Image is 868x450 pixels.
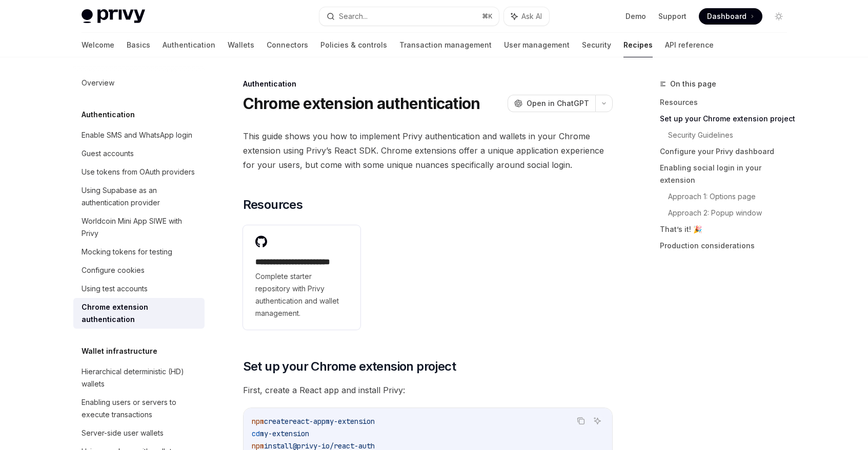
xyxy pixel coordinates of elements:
button: Toggle dark mode [771,8,787,25]
h1: Chrome extension authentication [243,94,480,113]
span: Open in ChatGPT [527,98,589,109]
a: Policies & controls [320,33,387,57]
span: Complete starter repository with Privy authentication and wallet management. [255,270,349,319]
div: Guest accounts [82,147,134,160]
h5: Authentication [82,109,135,121]
a: Resources [660,94,795,111]
span: On this page [670,78,716,90]
span: First, create a React app and install Privy: [243,383,613,397]
a: Dashboard [699,8,762,25]
div: Enable SMS and WhatsApp login [82,129,192,141]
a: Authentication [163,33,215,57]
a: Set up your Chrome extension project [660,111,795,127]
button: Ask AI [504,7,549,26]
a: Worldcoin Mini App SIWE with Privy [73,212,205,243]
a: Mocking tokens for testing [73,243,205,261]
a: API reference [665,33,714,57]
div: Chrome extension authentication [82,301,198,326]
a: Configure cookies [73,261,205,280]
a: **** **** **** **** ****Complete starter repository with Privy authentication and wallet management. [243,225,361,330]
div: Use tokens from OAuth providers [82,166,195,178]
button: Search...⌘K [319,7,499,26]
span: create [264,417,289,426]
a: Hierarchical deterministic (HD) wallets [73,362,205,393]
span: cd [252,429,260,438]
span: Resources [243,197,303,213]
a: Basics [127,33,150,57]
a: Approach 1: Options page [668,188,795,205]
span: Set up your Chrome extension project [243,358,456,375]
a: Security [582,33,611,57]
a: Enable SMS and WhatsApp login [73,126,205,144]
span: my-extension [260,429,309,438]
div: Overview [82,77,114,89]
a: Enabling users or servers to execute transactions [73,393,205,424]
a: Wallets [228,33,254,57]
span: Dashboard [707,11,746,22]
div: Using Supabase as an authentication provider [82,184,198,209]
a: Transaction management [399,33,492,57]
div: Server-side user wallets [82,427,164,439]
div: Search... [339,10,368,23]
div: Using test accounts [82,283,148,295]
div: Hierarchical deterministic (HD) wallets [82,366,198,390]
span: ⌘ K [482,12,493,20]
div: Enabling users or servers to execute transactions [82,396,198,421]
span: npm [252,417,264,426]
div: Worldcoin Mini App SIWE with Privy [82,215,198,240]
a: Recipes [623,33,653,57]
a: Approach 2: Popup window [668,205,795,221]
div: Authentication [243,79,613,89]
div: Mocking tokens for testing [82,246,172,258]
a: Security Guidelines [668,127,795,143]
a: Chrome extension authentication [73,298,205,329]
h5: Wallet infrastructure [82,345,157,357]
a: Welcome [82,33,114,57]
span: This guide shows you how to implement Privy authentication and wallets in your Chrome extension u... [243,129,613,172]
button: Ask AI [591,414,604,427]
a: Server-side user wallets [73,424,205,442]
button: Open in ChatGPT [508,95,595,112]
a: Overview [73,74,205,92]
a: Use tokens from OAuth providers [73,163,205,181]
a: Configure your Privy dashboard [660,143,795,160]
a: Using Supabase as an authentication provider [73,181,205,212]
a: Connectors [267,33,308,57]
span: react-app [289,417,326,426]
a: Enabling social login in your extension [660,160,795,188]
span: my-extension [326,417,375,426]
a: Guest accounts [73,144,205,163]
a: Demo [625,11,646,22]
button: Copy the contents from the code block [574,414,588,427]
a: Production considerations [660,238,795,254]
a: Using test accounts [73,280,205,298]
div: Configure cookies [82,264,145,276]
a: That’s it! 🎉 [660,221,795,238]
span: Ask AI [521,11,542,22]
a: User management [504,33,570,57]
img: light logo [82,9,145,24]
a: Support [658,11,687,22]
